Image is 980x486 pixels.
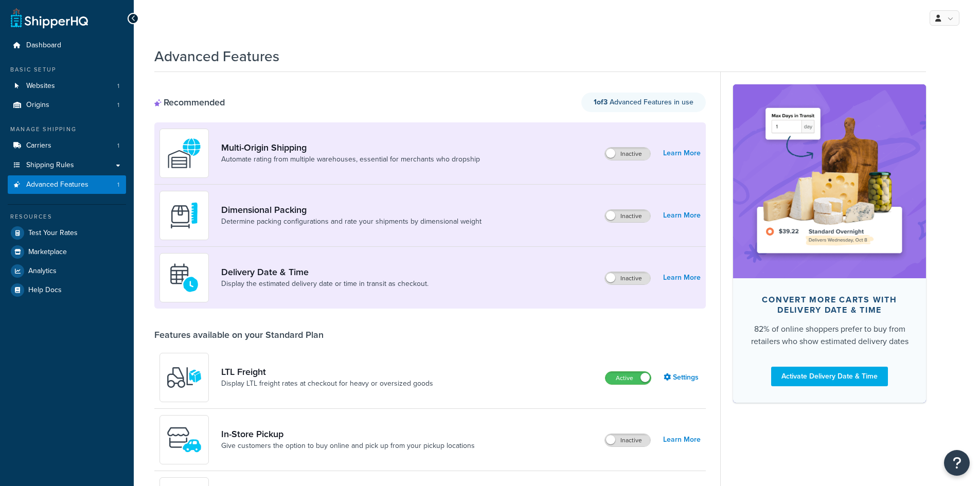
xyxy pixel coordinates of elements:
[771,367,888,386] a: Activate Delivery Date & Time
[663,208,701,223] a: Learn More
[594,97,693,107] span: Advanced Features in use
[117,141,119,150] span: 1
[749,100,911,262] img: feature-image-ddt-36eae7f7280da8017bfb280eaccd9c446f90b1fe08728e4019434db127062ab4.png
[8,224,126,242] a: Test Your Rates
[26,161,74,170] span: Shipping Rules
[117,101,119,110] span: 1
[221,204,482,215] a: Dimensional Packing
[221,142,480,153] a: Multi-Origin Shipping
[221,217,482,227] a: Determine packing configurations and rate your shipments by dimensional weight
[221,379,433,389] a: Display LTL freight rates at checkout for heavy or oversized goods
[28,286,62,295] span: Help Docs
[605,434,650,446] label: Inactive
[663,433,701,447] a: Learn More
[154,329,324,340] div: Features available on your Standard Plan
[28,248,67,257] span: Marketplace
[28,229,78,238] span: Test Your Rates
[8,175,126,194] li: Advanced Features
[166,197,202,233] img: DTVBYsAAAAAASUVORK5CYII=
[8,125,126,134] div: Manage Shipping
[166,135,202,171] img: WatD5o0RtDAAAAAElFTkSuQmCC
[944,450,970,476] button: Open Resource Center
[154,97,225,108] div: Recommended
[221,441,475,451] a: Give customers the option to buy online and pick up from your pickup locations
[8,65,126,74] div: Basic Setup
[8,262,126,280] a: Analytics
[605,148,650,160] label: Inactive
[8,212,126,221] div: Resources
[8,175,126,194] a: Advanced Features1
[605,272,650,284] label: Inactive
[605,210,650,222] label: Inactive
[26,82,55,91] span: Websites
[663,271,701,285] a: Learn More
[750,323,910,348] div: 82% of online shoppers prefer to buy from retailers who show estimated delivery dates
[8,96,126,115] a: Origins1
[8,156,126,175] a: Shipping Rules
[28,267,57,276] span: Analytics
[664,370,701,385] a: Settings
[26,141,51,150] span: Carriers
[594,97,608,107] strong: 1 of 3
[8,136,126,155] li: Carriers
[605,372,651,384] label: Active
[221,366,433,377] a: LTL Freight
[8,36,126,55] a: Dashboard
[166,260,202,296] img: gfkeb5ejjkALwAAAABJRU5ErkJggg==
[221,266,429,278] a: Delivery Date & Time
[8,96,126,115] li: Origins
[8,77,126,96] li: Websites
[166,359,202,395] img: y79ZsPf0fXUFUhFXDzUgf+ktZg5F2+ohG75+v3d2s1D9TjoU8PiyCIluIjV41seZevKCRuEjTPPOKHJsQcmKCXGdfprl3L4q7...
[750,295,910,315] div: Convert more carts with delivery date & time
[221,154,480,165] a: Automate rating from multiple warehouses, essential for merchants who dropship
[8,136,126,155] a: Carriers1
[26,41,61,50] span: Dashboard
[221,279,429,289] a: Display the estimated delivery date or time in transit as checkout.
[26,181,88,189] span: Advanced Features
[8,243,126,261] a: Marketplace
[8,77,126,96] a: Websites1
[26,101,49,110] span: Origins
[221,428,475,440] a: In-Store Pickup
[8,281,126,299] a: Help Docs
[166,422,202,458] img: wfgcfpwTIucLEAAAAASUVORK5CYII=
[117,82,119,91] span: 1
[663,146,701,160] a: Learn More
[154,46,279,66] h1: Advanced Features
[117,181,119,189] span: 1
